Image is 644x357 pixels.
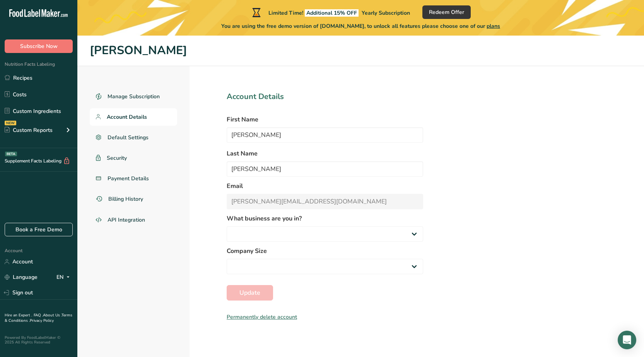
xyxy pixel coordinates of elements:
[108,216,145,224] span: API Integration
[227,149,423,158] label: Last Name
[227,115,423,124] label: First Name
[90,88,177,105] a: Manage Subscription
[429,8,464,16] span: Redeem Offer
[90,170,177,187] a: Payment Details
[5,223,73,236] a: Book a Free Demo
[108,195,143,203] span: Billing History
[90,129,177,146] a: Default Settings
[30,318,54,323] a: Privacy Policy
[108,92,160,101] span: Manage Subscription
[5,152,17,156] div: BETA
[227,313,423,321] div: Permanently delete account
[422,5,471,19] button: Redeem Offer
[34,313,43,318] a: FAQ .
[43,313,61,318] a: About Us .
[251,8,410,17] div: Limited Time!
[5,39,73,53] button: Subscribe Now
[5,126,53,134] div: Custom Reports
[5,313,72,323] a: Terms & Conditions .
[362,9,410,17] span: Yearly Subscription
[108,133,149,142] span: Default Settings
[618,331,636,349] div: Open Intercom Messenger
[90,42,632,60] h1: [PERSON_NAME]
[227,285,273,301] button: Update
[5,313,32,318] a: Hire an Expert .
[108,174,149,183] span: Payment Details
[90,149,177,167] a: Security
[20,42,58,50] span: Subscribe Now
[227,214,423,223] label: What business are you in?
[56,273,73,282] div: EN
[107,113,147,121] span: Account Details
[5,270,38,284] a: Language
[227,246,423,256] label: Company Size
[487,22,500,30] span: plans
[5,335,73,345] div: Powered By FoodLabelMaker © 2025 All Rights Reserved
[227,181,423,191] label: Email
[221,22,500,30] span: You are using the free demo version of [DOMAIN_NAME], to unlock all features please choose one of...
[90,190,177,208] a: Billing History
[305,9,359,17] span: Additional 15% OFF
[90,211,177,229] a: API Integration
[90,108,177,126] a: Account Details
[239,288,260,297] span: Update
[107,154,127,162] span: Security
[227,91,423,102] h1: Account Details
[5,121,16,125] div: NEW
